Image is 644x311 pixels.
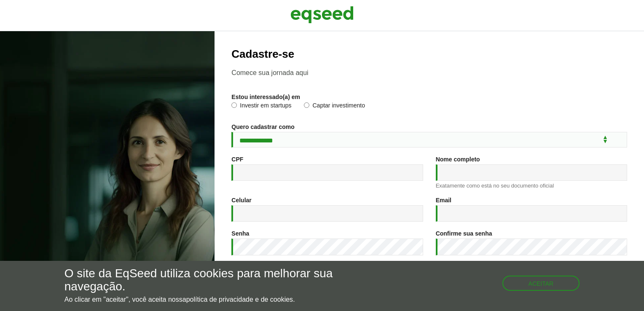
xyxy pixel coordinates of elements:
[436,156,480,162] label: Nome completo
[231,231,249,236] label: Senha
[436,183,627,188] div: Exatamente como está no seu documento oficial
[231,124,294,130] label: Quero cadastrar como
[290,4,354,25] img: EqSeed Logo
[436,231,492,236] label: Confirme sua senha
[231,48,627,60] h2: Cadastre-se
[186,296,293,303] a: política de privacidade e de cookies
[231,197,251,203] label: Celular
[304,102,365,111] label: Captar investimento
[436,197,451,203] label: Email
[64,295,373,303] p: Ao clicar em "aceitar", você aceita nossa .
[502,276,580,291] button: Aceitar
[64,267,373,293] h5: O site da EqSeed utiliza cookies para melhorar sua navegação.
[231,102,291,111] label: Investir em startups
[304,102,309,108] input: Captar investimento
[231,94,300,100] label: Estou interessado(a) em
[231,69,627,77] p: Comece sua jornada aqui
[231,102,237,108] input: Investir em startups
[231,156,243,162] label: CPF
